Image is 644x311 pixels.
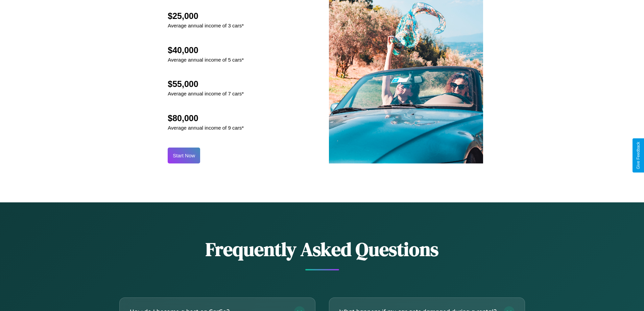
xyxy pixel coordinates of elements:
[636,142,641,169] div: Give Feedback
[168,55,244,64] p: Average annual income of 5 cars*
[168,45,244,55] h2: $40,000
[119,236,525,262] h2: Frequently Asked Questions
[168,21,244,30] p: Average annual income of 3 cars*
[168,113,244,123] h2: $80,000
[168,89,244,98] p: Average annual income of 7 cars*
[168,79,244,89] h2: $55,000
[168,148,200,163] button: Start Now
[168,123,244,132] p: Average annual income of 9 cars*
[168,11,244,21] h2: $25,000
